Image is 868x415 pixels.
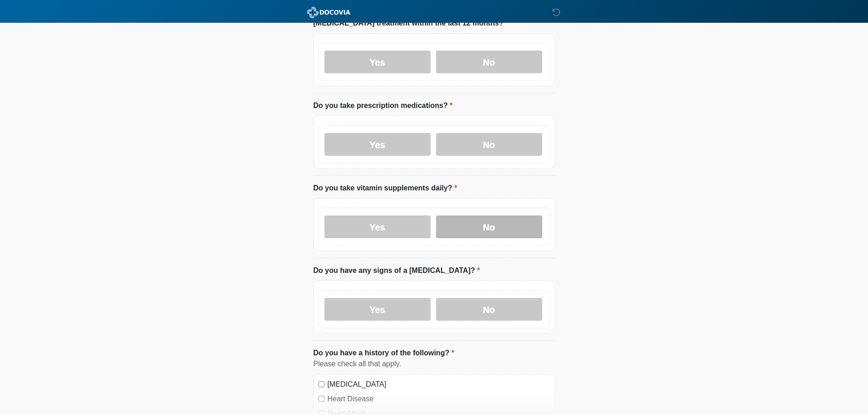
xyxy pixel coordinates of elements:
label: Yes [324,51,431,73]
label: No [436,133,542,156]
label: No [436,51,542,73]
label: Do you have a history of the following? [313,348,454,359]
img: ABC Med Spa- GFEase Logo [304,7,353,18]
input: Heart Disease [318,396,324,402]
label: Heart Disease [328,394,550,405]
input: [MEDICAL_DATA] [318,381,324,387]
label: Do you take prescription medications? [313,100,453,111]
label: [MEDICAL_DATA] [328,379,550,390]
label: Yes [324,298,431,321]
label: Do you have any signs of a [MEDICAL_DATA]? [313,265,480,276]
div: Please check all that apply. [313,359,555,369]
label: No [436,215,542,238]
label: No [436,298,542,321]
label: Yes [324,133,431,156]
label: Do you take vitamin supplements daily? [313,183,457,194]
label: Yes [324,215,431,238]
